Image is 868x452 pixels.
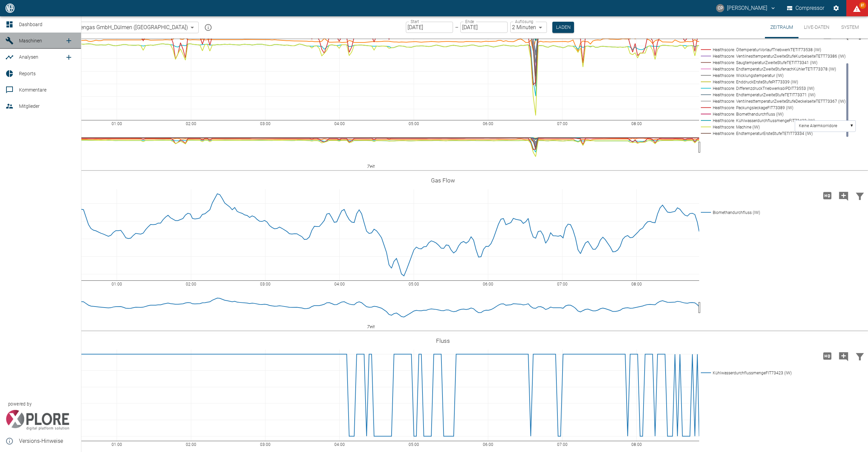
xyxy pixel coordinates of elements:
[62,34,76,47] a: new /machines
[552,22,574,33] button: Laden
[36,23,188,31] span: 909000631_Thyssengas GmbH_Dülmen ([GEOGRAPHIC_DATA])
[835,16,865,38] button: System
[830,2,842,14] button: Einstellungen
[411,19,419,24] label: Start
[715,2,777,14] button: christoph.palm@neuman-esser.com
[510,22,547,33] div: 2 Minuten
[819,192,835,198] span: Hohe Auflösung
[19,103,40,109] span: Mitglieder
[201,21,215,34] button: mission info
[716,4,724,12] div: CP
[852,347,868,365] button: Daten filtern
[859,2,866,9] span: 81
[19,38,42,43] span: Maschinen
[852,187,868,204] button: Daten filtern
[799,123,837,128] text: Keine Alarmkorridore
[8,401,32,407] span: powered by
[19,71,36,76] span: Reports
[19,22,42,27] span: Dashboard
[25,23,188,32] a: 909000631_Thyssengas GmbH_Dülmen ([GEOGRAPHIC_DATA])
[19,437,76,445] span: Versions-Hinweise
[798,16,835,38] button: Live-Daten
[835,347,852,365] button: Kommentar hinzufügen
[19,54,38,60] span: Analysen
[19,87,46,93] span: Kommentare
[515,19,533,24] label: Auflösung
[5,3,15,13] img: logo
[835,187,852,204] button: Kommentar hinzufügen
[786,2,826,14] button: Compressor
[465,19,474,24] label: Ende
[819,352,835,359] span: Hohe Auflösung
[460,22,508,33] input: DD.MM.YYYY
[455,23,458,31] p: –
[5,410,70,430] img: Xplore Logo
[62,51,76,64] a: new /analyses/list/0
[406,22,453,33] input: DD.MM.YYYY
[765,16,798,38] button: Zeitraum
